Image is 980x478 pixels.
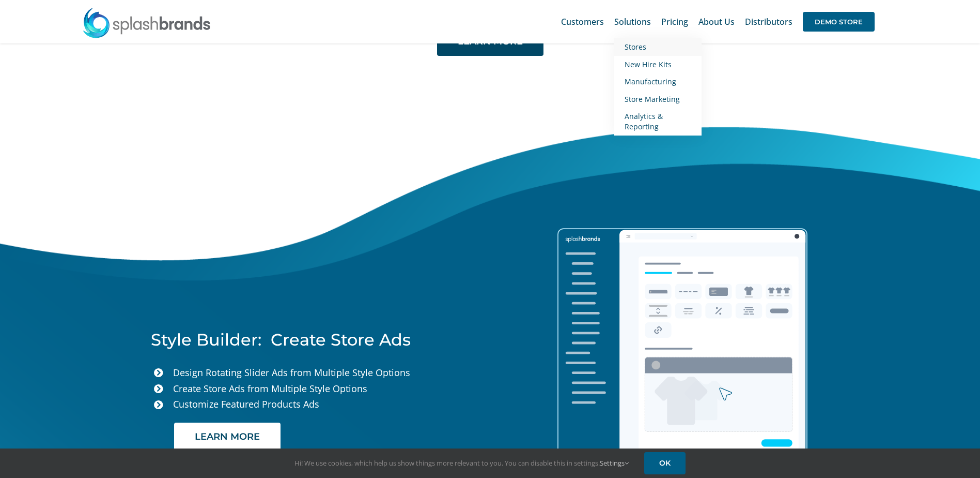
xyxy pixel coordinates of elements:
[803,5,875,38] a: DEMO STORE
[625,111,663,131] span: Analytics & Reporting
[614,18,651,26] span: Solutions
[625,77,676,86] span: Manufacturing
[561,5,875,38] nav: Main Menu Sticky
[614,38,702,56] a: Stores
[600,458,629,468] a: Settings
[614,108,702,135] a: Analytics & Reporting
[644,452,686,474] a: OK
[561,5,604,38] a: Customers
[174,423,281,451] a: LEARN MORE
[173,382,367,395] span: Create Store Ads from Multiple Style Options
[614,73,702,91] a: Manufacturing
[625,94,680,104] span: Store Marketing
[614,91,702,108] a: Store Marketing
[698,18,735,26] span: About Us
[195,431,260,442] span: LEARN MORE
[625,42,646,52] span: Stores
[173,366,410,379] span: Design Rotating Slider Ads from Multiple Style Options
[82,7,211,38] img: SplashBrands.com Logo
[745,5,792,38] a: Distributors
[561,18,604,26] span: Customers
[614,56,702,73] a: New Hire Kits
[661,5,688,38] a: Pricing
[803,12,875,32] span: DEMO STORE
[661,18,688,26] span: Pricing
[625,59,672,69] span: New Hire Kits
[173,398,319,410] span: Customize Featured Products Ads
[151,330,411,350] span: Style Builder: Create Store Ads
[745,18,792,26] span: Distributors
[294,458,629,468] span: Hi! We use cookies, which help us show things more relevant to you. You can disable this in setti...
